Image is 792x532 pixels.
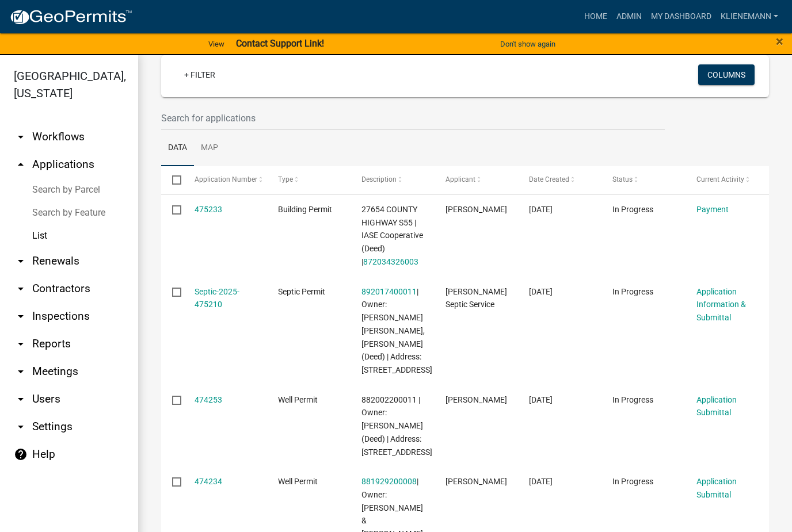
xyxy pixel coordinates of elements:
[612,477,653,486] span: In Progress
[195,395,222,404] a: 474253
[14,130,28,144] i: arrow_drop_down
[278,205,332,214] span: Building Permit
[696,287,746,323] a: Application Information & Submittal
[601,166,685,194] datatable-header-cell: Status
[161,130,194,167] a: Data
[361,205,423,266] span: 27654 COUNTY HIGHWAY S55 | IASE Cooperative (Deed) | 872034326003
[612,395,653,404] span: In Progress
[14,158,28,171] i: arrow_drop_up
[612,287,653,296] span: In Progress
[278,175,293,183] span: Type
[612,205,653,214] span: In Progress
[529,175,569,183] span: Date Created
[435,166,518,194] datatable-header-cell: Applicant
[351,166,434,194] datatable-header-cell: Description
[529,395,553,404] span: 09/05/2025
[361,175,397,183] span: Description
[696,205,729,214] a: Payment
[195,287,239,309] a: Septic-2025-475210
[14,420,28,434] i: arrow_drop_down
[361,287,432,375] span: 892017400011 | Owner: Miller, Darwin Jay Miller, Debra Lee (Deed) | Address: 12695 MM AVE
[195,477,222,486] a: 474234
[445,395,507,404] span: Kendall Lienemann
[363,257,418,266] a: 872034326003
[14,365,28,378] i: arrow_drop_down
[686,166,769,194] datatable-header-cell: Current Activity
[14,282,28,296] i: arrow_drop_down
[646,6,716,28] a: My Dashboard
[776,35,783,48] button: Close
[161,166,183,194] datatable-header-cell: Select
[612,6,646,28] a: Admin
[496,35,560,53] button: Don't show again
[204,35,229,53] a: View
[14,309,28,323] i: arrow_drop_down
[183,166,266,194] datatable-header-cell: Application Number
[445,477,507,486] span: Kendall Lienemann
[14,254,28,268] i: arrow_drop_down
[194,130,225,167] a: Map
[278,287,325,296] span: Septic Permit
[696,477,737,499] a: Application Submittal
[518,166,601,194] datatable-header-cell: Date Created
[612,175,633,183] span: Status
[529,477,553,486] span: 09/05/2025
[195,175,257,183] span: Application Number
[696,395,737,418] a: Application Submittal
[278,477,318,486] span: Well Permit
[776,33,783,49] span: ×
[278,395,318,404] span: Well Permit
[361,287,417,296] a: 892017400011
[14,392,28,406] i: arrow_drop_down
[529,205,553,214] span: 09/08/2025
[698,64,755,85] button: Columns
[14,337,28,351] i: arrow_drop_down
[445,205,507,214] span: Nathan Meyer
[14,447,28,461] i: help
[175,64,224,85] a: + Filter
[161,106,665,130] input: Search for applications
[696,175,744,183] span: Current Activity
[716,6,783,28] a: klienemann
[236,38,324,49] strong: Contact Support Link!
[529,287,553,296] span: 09/08/2025
[361,395,432,457] span: 882002200011 | Owner: Groninga, Brian (Deed) | Address: 28534 160TH ST
[580,6,612,28] a: Home
[267,166,351,194] datatable-header-cell: Type
[195,205,222,214] a: 475233
[445,175,475,183] span: Applicant
[361,477,417,486] a: 881929200008
[445,287,507,309] span: Winters Septic Service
